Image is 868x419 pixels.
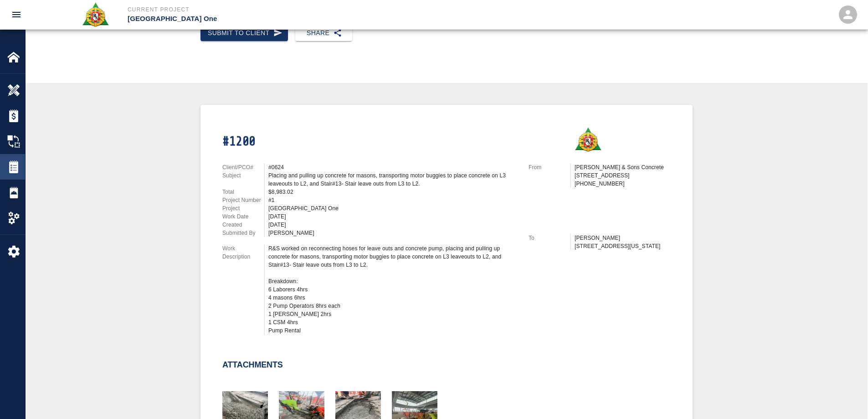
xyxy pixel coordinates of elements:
p: [STREET_ADDRESS][US_STATE] [575,242,671,250]
div: [DATE] [268,212,518,221]
p: [STREET_ADDRESS] [575,171,671,180]
p: [PHONE_NUMBER] [575,180,671,188]
div: [GEOGRAPHIC_DATA] One [268,204,518,212]
p: Work Description [222,244,264,261]
h1: #1200 [222,134,518,150]
h2: Attachments [222,360,283,370]
p: Work Date [222,212,264,221]
p: Subject [222,171,264,180]
p: From [529,163,570,171]
iframe: Chat Widget [822,375,868,419]
p: Project [222,204,264,212]
p: [PERSON_NAME] [575,234,671,242]
p: Created [222,221,264,229]
button: Share [295,25,352,41]
p: To [529,234,570,242]
p: Client/PCO# [222,163,264,171]
div: [PERSON_NAME] [268,229,518,237]
button: open drawer [5,4,27,26]
div: Placing and pulling up concrete for masons, transporting motor buggies to place concrete on L3 le... [268,171,518,188]
p: Current Project [128,5,483,14]
div: $8,983.02 [268,188,518,196]
div: #0624 [268,163,518,171]
button: Submit to Client [200,25,288,41]
p: Total [222,188,264,196]
p: Project Number [222,196,264,204]
p: [GEOGRAPHIC_DATA] One [128,14,483,24]
div: [DATE] [268,221,518,229]
p: Submitted By [222,229,264,237]
img: Roger & Sons Concrete [574,127,602,152]
div: #1 [268,196,518,204]
div: R&S worked on reconnecting hoses for leave outs and concrete pump, placing and pulling up concret... [268,244,518,335]
img: Roger & Sons Concrete [82,2,109,27]
p: [PERSON_NAME] & Sons Concrete [575,163,671,171]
